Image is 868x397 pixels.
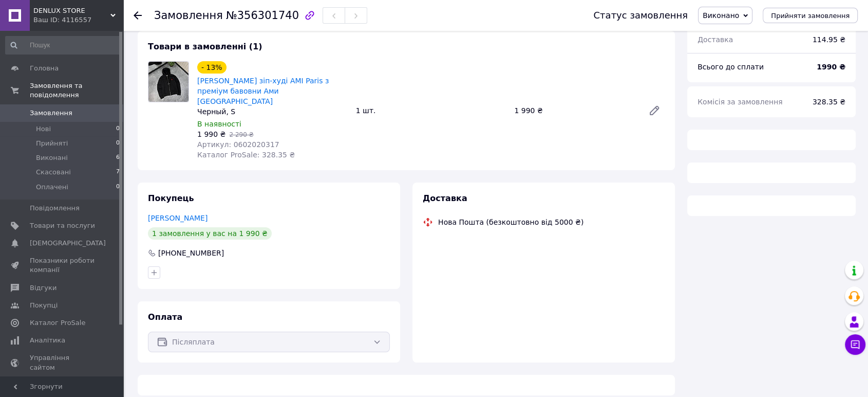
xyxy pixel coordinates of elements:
span: Доставка [697,35,733,44]
span: Замовлення [30,109,72,118]
span: Товари та послуги [30,221,95,230]
span: 1 990 ₴ [197,130,225,138]
span: Оплата [148,312,182,322]
span: Покупці [30,301,58,310]
span: Замовлення [154,9,223,22]
a: [PERSON_NAME] [148,214,207,222]
span: Замовлення та повідомлення [30,81,123,100]
div: Повернутися назад [134,10,142,21]
div: 1 шт. [352,103,511,118]
span: Відгуки [30,283,56,293]
div: Черный, S [197,106,348,117]
b: 1990 ₴ [817,63,845,71]
span: 328.35 ₴ [813,98,845,106]
span: Скасовані [36,168,71,177]
div: Нова Пошта (безкоштовно від 5000 ₴) [436,217,586,227]
div: Ваш ID: 4116557 [33,15,123,25]
span: Управління сайтом [30,353,95,372]
span: [DEMOGRAPHIC_DATA] [30,239,106,248]
span: Всього до сплати [697,63,764,71]
span: Артикул: 0602020317 [197,140,279,149]
input: Пошук [5,36,121,55]
span: Нові [36,124,51,134]
div: 1 990 ₴ [510,103,640,118]
span: Каталог ProSale: 328.35 ₴ [197,151,295,159]
span: Доставка [423,193,467,203]
div: 114.95 ₴ [806,28,852,51]
span: 2 290 ₴ [229,131,253,138]
span: 6 [116,153,120,163]
span: Виконано [703,11,739,20]
span: Головна [30,64,59,73]
span: Оплачені [36,183,68,192]
div: 1 замовлення у вас на 1 990 ₴ [148,227,272,240]
span: №356301740 [226,9,299,22]
span: 7 [116,168,120,177]
span: Покупець [148,193,194,203]
span: Прийняти замовлення [771,12,850,20]
span: Товари в замовленні (1) [148,42,262,51]
button: Прийняти замовлення [763,8,858,23]
a: Редагувати [644,100,665,121]
span: DENLUX STORE [33,6,110,15]
div: - 13% [197,61,227,74]
span: 0 [116,183,120,192]
span: Показники роботи компанії [30,256,95,275]
span: Комісія за замовлення [697,98,783,106]
div: [PHONE_NUMBER] [157,248,225,258]
span: Каталог ProSale [30,318,85,328]
a: [PERSON_NAME] зіп-худі AMI Paris з преміум бавовни Ами [GEOGRAPHIC_DATA] [197,77,329,105]
span: Прийняті [36,139,68,148]
button: Чат з покупцем [845,334,865,355]
div: Статус замовлення [593,10,688,21]
span: Повідомлення [30,204,80,213]
span: Аналітика [30,336,65,345]
span: 0 [116,139,120,148]
span: Виконані [36,153,68,163]
span: 0 [116,124,120,134]
img: Базове зіп-худі AMI Paris з преміум бавовни Ами Париж [148,62,188,102]
span: В наявності [197,120,241,128]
